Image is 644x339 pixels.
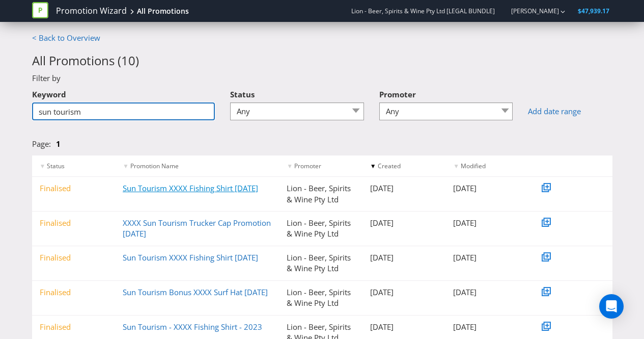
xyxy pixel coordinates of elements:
[501,7,559,15] a: [PERSON_NAME]
[130,162,179,170] span: Promotion Name
[32,33,100,43] a: < Back to Overview
[32,183,116,194] div: Finalised
[123,322,262,332] a: Sun Tourism - XXXX Fishing Shirt - 2023
[362,252,446,263] div: [DATE]
[279,252,362,274] div: Lion - Beer, Spirits & Wine Pty Ltd
[461,162,486,170] span: Modified
[362,183,446,194] div: [DATE]
[578,7,609,15] span: $47,939.17
[123,218,271,239] a: XXXX Sun Tourism Trucker Cap Promotion [DATE]
[123,252,258,263] a: Sun Tourism XXXX Fishing Shirt [DATE]
[32,252,116,263] div: Finalised
[32,287,116,298] div: Finalised
[279,287,362,309] div: Lion - Beer, Spirits & Wine Pty Ltd
[279,218,362,240] div: Lion - Beer, Spirits & Wine Pty Ltd
[362,322,446,332] div: [DATE]
[32,322,116,332] div: Finalised
[32,102,215,120] input: Filter promotions...
[528,106,612,117] a: Add date range
[370,162,376,170] span: ▼
[32,84,66,100] label: Keyword
[294,162,321,170] span: Promoter
[32,139,51,149] span: Page:
[362,287,446,298] div: [DATE]
[24,73,620,84] div: Filter by
[351,7,495,15] span: Lion - Beer, Spirits & Wine Pty Ltd [LEGAL BUNDLE]
[378,162,401,170] span: Created
[362,218,446,228] div: [DATE]
[123,162,129,170] span: ▼
[230,89,255,99] span: Status
[137,6,189,16] div: All Promotions
[123,287,268,297] a: Sun Tourism Bonus XXXX Surf Hat [DATE]
[453,162,459,170] span: ▼
[445,322,529,332] div: [DATE]
[56,139,61,149] a: 1
[121,52,135,69] span: 10
[56,5,127,17] a: Promotion Wizard
[445,183,529,194] div: [DATE]
[47,162,65,170] span: Status
[123,183,258,193] a: Sun Tourism XXXX Fishing Shirt [DATE]
[32,218,116,228] div: Finalised
[445,218,529,228] div: [DATE]
[379,89,416,99] span: Promoter
[32,52,121,69] span: All Promotions (
[279,183,362,205] div: Lion - Beer, Spirits & Wine Pty Ltd
[599,294,624,319] div: Open Intercom Messenger
[135,52,139,69] span: )
[445,252,529,263] div: [DATE]
[40,162,46,170] span: ▼
[287,162,293,170] span: ▼
[445,287,529,298] div: [DATE]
